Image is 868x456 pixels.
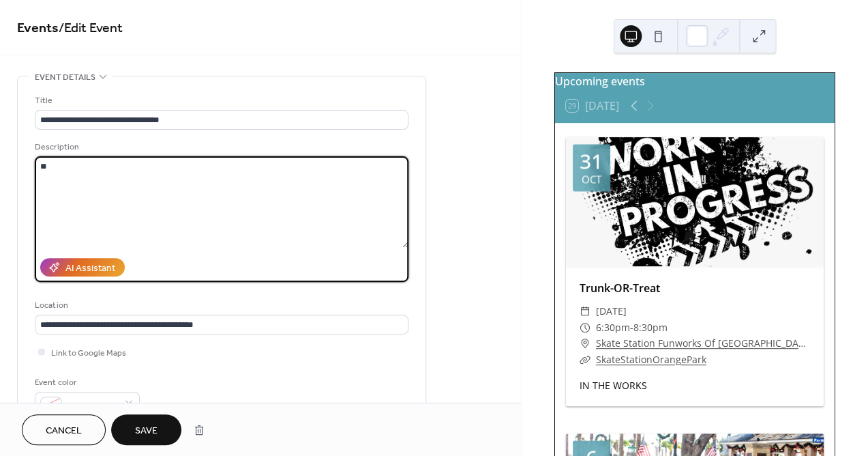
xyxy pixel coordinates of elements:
[35,375,137,390] div: Event color
[580,281,660,296] a: Trunk-OR-Treat
[566,378,824,393] div: IN THE WORKS
[17,15,59,42] a: Events
[135,424,158,438] span: Save
[596,335,810,352] a: Skate Station Funworks Of [GEOGRAPHIC_DATA], [STREET_ADDRESS][PERSON_NAME]
[580,352,590,368] div: ​
[46,424,82,438] span: Cancel
[111,414,181,445] button: Save
[630,319,633,336] span: -
[35,298,406,313] div: Location
[596,319,630,336] span: 6:30pm
[51,346,126,360] span: Link to Google Maps
[40,258,125,276] button: AI Assistant
[555,73,835,89] div: Upcoming events
[35,140,406,154] div: Description
[633,319,668,336] span: 8:30pm
[59,15,123,42] span: / Edit Event
[22,414,106,445] button: Cancel
[580,303,590,319] div: ​
[580,319,590,336] div: ​
[580,335,590,352] div: ​
[35,94,406,108] div: Title
[582,174,601,184] div: Oct
[596,353,706,366] a: SkateStationOrangePark
[596,303,627,319] span: [DATE]
[580,151,603,171] div: 31
[35,70,95,85] span: Event details
[65,261,115,276] div: AI Assistant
